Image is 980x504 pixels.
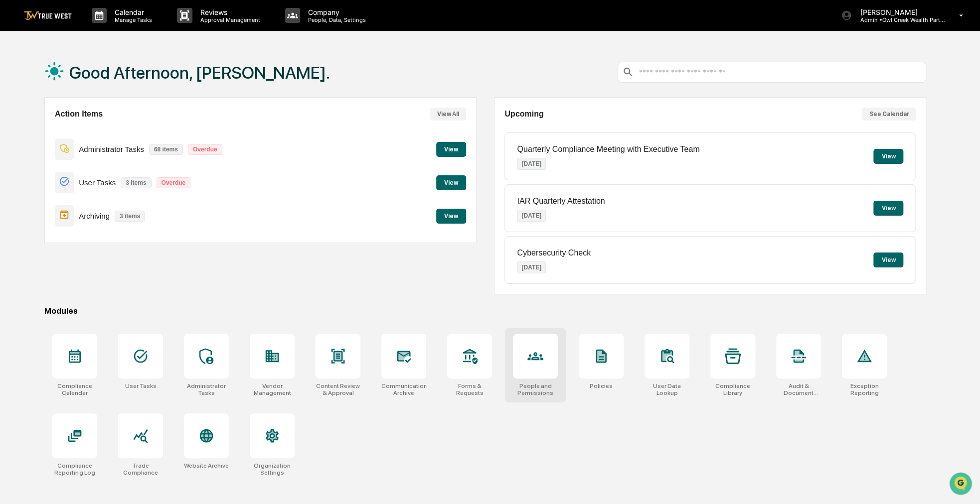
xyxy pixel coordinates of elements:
[447,382,492,396] div: Forms & Requests
[115,211,145,222] p: 3 items
[79,178,116,187] p: User Tasks
[873,201,903,216] button: View
[852,8,945,16] p: [PERSON_NAME]
[873,149,903,164] button: View
[68,172,128,190] a: 🗄️Attestations
[300,16,371,23] p: People, Data, Settings
[852,16,945,23] p: Admin • Owl Creek Wealth Partners
[157,177,191,188] p: Overdue
[436,211,466,220] a: View
[125,382,156,389] div: User Tasks
[31,135,81,143] span: [PERSON_NAME]
[300,8,371,16] p: Company
[69,63,330,83] h1: Good Afternoon, [PERSON_NAME].
[24,11,72,20] img: logo
[10,20,181,36] p: How can we help?
[517,249,591,257] p: Cybersecurity Check
[10,110,67,118] div: Past conversations
[436,144,466,153] a: View
[430,108,466,121] button: View All
[948,471,975,498] iframe: Open customer support
[21,76,39,94] img: 8933085812038_c878075ebb4cc5468115_72.jpg
[6,172,68,190] a: 🖐️Preclearance
[45,76,163,86] div: Start new chat
[250,382,295,396] div: Vendor Management
[436,175,466,190] button: View
[83,135,86,143] span: •
[862,108,916,121] button: See Calendar
[82,176,124,186] span: Attestations
[192,16,265,23] p: Approval Management
[107,16,157,23] p: Manage Tasks
[149,144,183,155] p: 68 items
[169,79,181,91] button: Start new chat
[155,108,181,120] button: See all
[184,462,229,469] div: Website Archive
[79,212,110,220] p: Archiving
[20,176,64,186] span: Preclearance
[184,382,229,396] div: Administrator Tasks
[10,196,18,204] div: 🔎
[99,220,121,227] span: Pylon
[710,382,755,396] div: Compliance Library
[517,197,605,206] p: IAR Quarterly Attestation
[517,145,699,154] p: Quarterly Compliance Meeting with Executive Team
[121,177,151,188] p: 3 items
[645,382,689,396] div: User Data Lookup
[10,177,18,185] div: 🖐️
[10,126,26,141] img: Sigrid Alegria
[10,76,28,94] img: 1746055101610-c473b297-6a78-478c-a979-82029cc54cd1
[250,462,295,476] div: Organization Settings
[513,382,558,396] div: People and Permissions
[776,382,821,396] div: Audit & Document Logs
[52,462,97,476] div: Compliance Reporting Log
[88,135,109,143] span: [DATE]
[55,110,103,119] h2: Action Items
[842,382,887,396] div: Exception Reporting
[52,382,97,396] div: Compliance Calendar
[517,210,546,222] p: [DATE]
[44,306,926,316] div: Modules
[517,261,546,273] p: [DATE]
[504,110,543,119] h2: Upcoming
[6,191,67,209] a: 🔎Data Lookup
[517,158,546,170] p: [DATE]
[436,209,466,224] button: View
[192,8,265,16] p: Reviews
[381,382,426,396] div: Communications Archive
[188,144,222,155] p: Overdue
[118,462,163,476] div: Trade Compliance
[107,8,157,16] p: Calendar
[20,195,63,205] span: Data Lookup
[45,86,137,94] div: We're available if you need us!
[436,142,466,157] button: View
[873,252,903,267] button: View
[70,219,121,227] a: Powered byPylon
[316,382,360,396] div: Content Review & Approval
[590,382,613,389] div: Policies
[436,177,466,187] a: View
[79,145,144,153] p: Administrator Tasks
[72,177,80,185] div: 🗄️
